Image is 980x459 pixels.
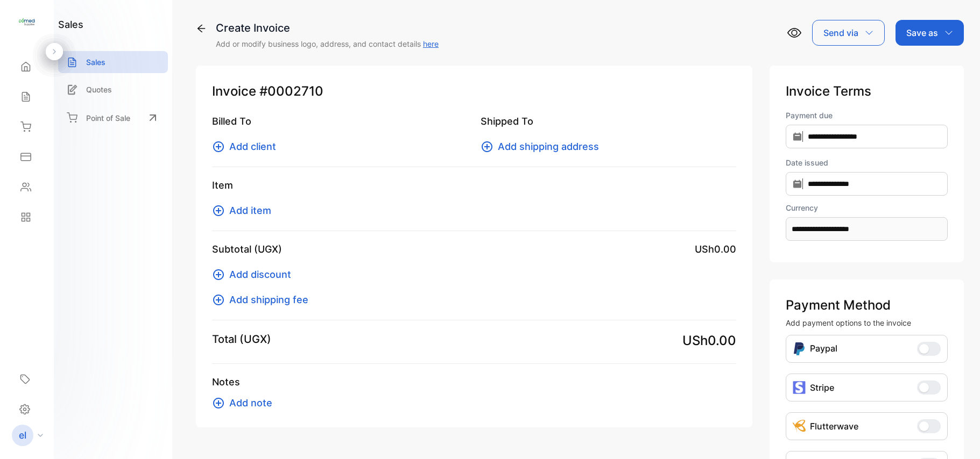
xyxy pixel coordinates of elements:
button: Add shipping address [481,139,605,154]
span: Add shipping fee [229,292,308,307]
p: Subtotal (UGX) [212,242,282,256]
p: Invoice [212,82,736,101]
p: Sales [86,56,105,68]
span: #0002710 [259,82,323,101]
p: Send via [823,26,858,39]
button: Send via [812,20,885,46]
button: Add item [212,203,278,218]
span: Add note [229,396,272,410]
p: Quotes [86,84,112,95]
img: icon [793,381,806,394]
h1: sales [58,17,83,32]
div: Create Invoice [216,20,439,36]
p: Flutterwave [810,420,858,433]
a: here [423,39,439,48]
span: Add discount [229,267,291,282]
label: Payment due [786,110,948,121]
span: Add shipping address [498,139,599,154]
p: Add payment options to the invoice [786,317,948,328]
p: Item [212,178,736,192]
p: Invoice Terms [786,82,948,101]
p: Billed To [212,114,468,128]
button: Save as [896,20,964,46]
img: Icon [793,420,806,433]
p: Paypal [810,342,837,356]
span: USh0.00 [695,242,736,256]
p: Shipped To [481,114,736,128]
button: Add note [212,396,279,410]
label: Currency [786,202,948,213]
a: Point of Sale [58,106,168,130]
span: Add item [229,203,271,218]
p: Save as [906,26,938,39]
p: Notes [212,375,736,389]
button: Add client [212,139,283,154]
a: Sales [58,51,168,73]
p: Total (UGX) [212,331,271,347]
p: Stripe [810,381,834,394]
p: el [19,428,26,442]
p: Payment Method [786,296,948,315]
a: Quotes [58,78,168,101]
button: Add shipping fee [212,292,315,307]
span: Add client [229,139,276,154]
p: Point of Sale [86,112,130,124]
img: Icon [793,342,806,356]
span: USh0.00 [682,331,736,350]
img: logo [19,14,35,30]
button: Add discount [212,267,298,282]
iframe: LiveChat chat widget [935,414,980,459]
p: Add or modify business logo, address, and contact details [216,38,439,49]
label: Date issued [786,157,948,168]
